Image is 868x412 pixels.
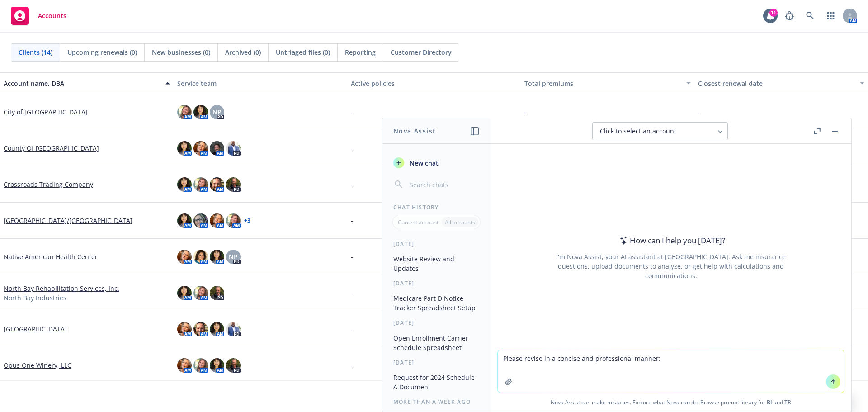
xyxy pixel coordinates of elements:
[4,180,93,189] a: Crossroads Trading Company
[226,358,241,373] img: photo
[210,286,224,300] img: photo
[351,107,353,117] span: -
[4,324,67,334] a: [GEOGRAPHIC_DATA]
[698,79,854,88] div: Closest renewal date
[177,105,192,119] img: photo
[780,7,798,25] a: Report a Bug
[193,213,208,228] img: photo
[398,218,439,226] p: Current account
[382,204,491,211] div: Chat History
[390,251,483,276] button: Website Review and Updates
[177,286,192,300] img: photo
[193,322,208,336] img: photo
[193,358,208,373] img: photo
[177,322,192,336] img: photo
[226,213,241,228] img: photo
[351,180,353,189] span: -
[390,370,483,394] button: Request for 2024 Schedule A Document
[351,252,353,261] span: -
[193,105,208,119] img: photo
[524,79,681,88] div: Total premiums
[494,393,848,412] span: Nova Assist can make mistakes. Explore what Nova can do: Browse prompt library for and
[822,7,840,25] a: Switch app
[4,284,119,293] a: North Bay Rehabilitation Services, Inc.
[784,398,791,406] a: TR
[600,127,676,136] span: Click to select an account
[498,350,844,393] textarea: Please revise in a concise and professional manner:
[351,79,517,88] div: Active policies
[193,286,208,300] img: photo
[391,47,452,57] span: Customer Directory
[177,141,192,156] img: photo
[225,47,261,57] span: Archived (0)
[177,79,344,88] div: Service team
[4,143,99,153] a: County Of [GEOGRAPHIC_DATA]
[521,72,694,94] button: Total premiums
[210,322,224,336] img: photo
[393,126,436,136] h1: Nova Assist
[382,359,491,366] div: [DATE]
[229,252,238,261] span: NP
[226,322,241,336] img: photo
[193,141,208,156] img: photo
[767,398,772,406] a: BI
[177,213,192,228] img: photo
[345,47,376,57] span: Reporting
[177,250,192,264] img: photo
[226,177,241,192] img: photo
[210,250,224,264] img: photo
[390,331,483,355] button: Open Enrollment Carrier Schedule Spreadsheet
[210,177,224,192] img: photo
[524,107,527,117] span: -
[382,319,491,327] div: [DATE]
[152,47,210,57] span: New businesses (0)
[7,3,70,28] a: Accounts
[390,291,483,315] button: Medicare Part D Notice Tracker Spreadsheet Setup
[408,158,439,168] span: New chat
[592,122,728,140] button: Click to select an account
[694,72,868,94] button: Closest renewal date
[351,143,353,153] span: -
[351,324,353,334] span: -
[276,47,330,57] span: Untriaged files (0)
[617,235,725,246] div: How can I help you [DATE]?
[244,218,250,223] a: + 3
[382,240,491,248] div: [DATE]
[4,79,160,88] div: Account name, DBA
[4,252,98,261] a: Native American Health Center
[177,177,192,192] img: photo
[698,107,700,117] span: -
[347,72,521,94] button: Active policies
[351,288,353,298] span: -
[174,72,347,94] button: Service team
[382,398,491,406] div: More than a week ago
[67,47,137,57] span: Upcoming renewals (0)
[4,360,71,370] a: Opus One Winery, LLC
[210,213,224,228] img: photo
[4,216,132,225] a: [GEOGRAPHIC_DATA]/[GEOGRAPHIC_DATA]
[351,360,353,370] span: -
[445,218,475,226] p: All accounts
[19,47,52,57] span: Clients (14)
[177,358,192,373] img: photo
[193,177,208,192] img: photo
[408,178,480,191] input: Search chats
[382,279,491,287] div: [DATE]
[210,141,224,156] img: photo
[193,250,208,264] img: photo
[4,293,66,303] span: North Bay Industries
[544,252,798,280] div: I'm Nova Assist, your AI assistant at [GEOGRAPHIC_DATA]. Ask me insurance questions, upload docum...
[210,358,224,373] img: photo
[212,107,222,117] span: NP
[390,155,483,171] button: New chat
[4,107,88,117] a: City of [GEOGRAPHIC_DATA]
[351,216,353,225] span: -
[769,9,778,17] div: 11
[801,7,819,25] a: Search
[226,141,241,156] img: photo
[38,12,66,19] span: Accounts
